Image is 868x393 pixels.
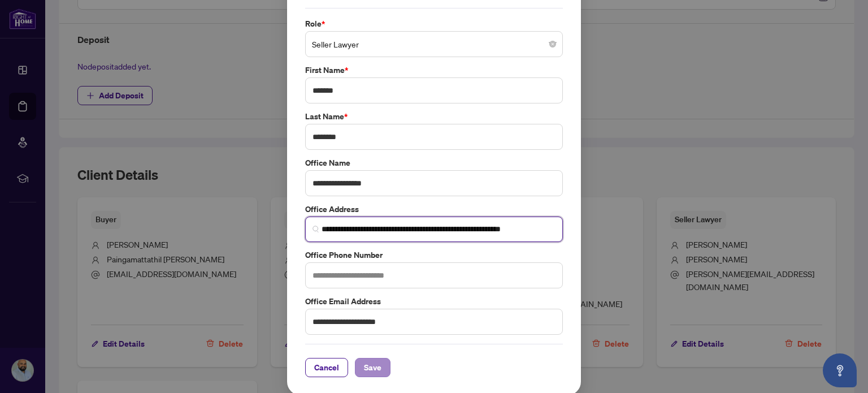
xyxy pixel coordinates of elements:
label: Office Address [305,203,563,215]
label: Last Name [305,110,563,123]
img: search_icon [313,226,319,232]
label: Office Phone Number [305,249,563,261]
label: Office Email Address [305,295,563,308]
span: Seller Lawyer [312,33,556,55]
label: Office Name [305,157,563,169]
button: Save [355,358,390,377]
button: Open asap [823,353,857,387]
label: First Name [305,64,563,76]
label: Role [305,18,563,30]
span: Cancel [314,359,339,377]
span: close-circle [549,41,556,47]
button: Cancel [305,358,348,377]
span: Save [364,359,381,377]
